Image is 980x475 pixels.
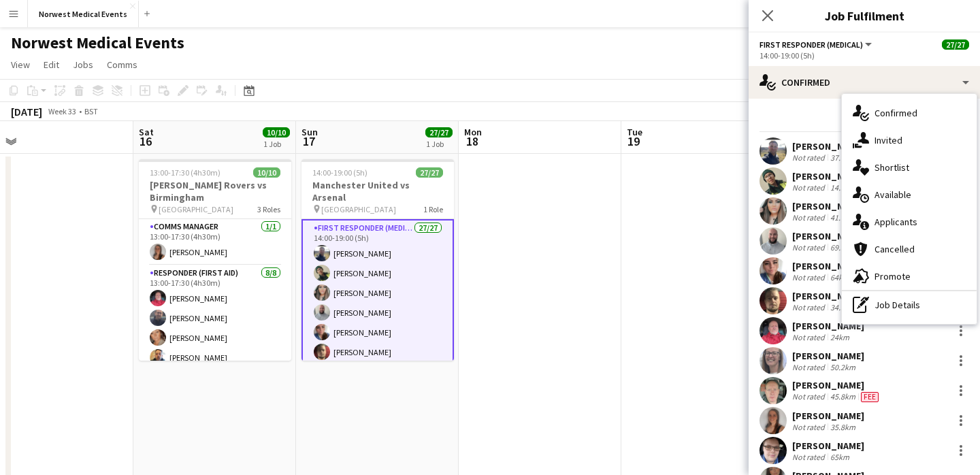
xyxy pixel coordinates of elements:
[792,320,864,332] div: [PERSON_NAME]
[792,452,828,462] div: Not rated
[84,106,98,116] div: BST
[828,212,858,223] div: 41.7km
[45,106,79,116] span: Week 33
[137,133,154,149] span: 16
[792,212,828,223] div: Not rated
[759,39,863,50] span: First Responder (Medical)
[749,7,980,24] h3: Job Fulfilment
[11,105,42,118] div: [DATE]
[253,167,280,178] span: 10/10
[828,152,858,163] div: 37.1km
[312,167,367,178] span: 14:00-19:00 (5h)
[139,265,291,450] app-card-role: Responder (First Aid)8/813:00-17:30 (4h30m)[PERSON_NAME][PERSON_NAME][PERSON_NAME][PERSON_NAME]
[139,126,154,138] span: Sat
[321,204,396,214] span: [GEOGRAPHIC_DATA]
[139,179,291,203] h3: [PERSON_NAME] Rovers vs Birmingham
[425,127,453,137] span: 27/27
[28,1,139,27] button: Norwest Medical Events
[101,56,143,73] a: Comms
[792,391,828,402] div: Not rated
[792,332,828,342] div: Not rated
[150,167,220,178] span: 13:00-17:30 (4h30m)
[792,140,864,152] div: [PERSON_NAME]
[828,452,852,462] div: 65km
[828,272,852,282] div: 64km
[842,263,977,290] div: Promote
[301,179,454,203] h3: Manchester United vs Arsenal
[828,302,858,312] div: 34.5km
[792,242,828,252] div: Not rated
[301,159,454,361] app-job-card: 14:00-19:00 (5h)27/27Manchester United vs Arsenal [GEOGRAPHIC_DATA]1 RoleFirst Responder (Medical...
[462,133,482,149] span: 18
[11,59,30,71] span: View
[842,99,977,127] div: Confirmed
[942,39,969,50] span: 27/27
[792,379,881,391] div: [PERSON_NAME]
[38,56,65,73] a: Edit
[828,242,858,252] div: 69.3km
[139,219,291,265] app-card-role: Comms Manager1/113:00-17:30 (4h30m)[PERSON_NAME]
[792,260,864,272] div: [PERSON_NAME]
[828,182,858,193] div: 14.5km
[792,422,828,432] div: Not rated
[842,291,977,318] div: Job Details
[861,392,879,402] span: Fee
[416,167,443,178] span: 27/27
[73,59,93,71] span: Jobs
[759,39,874,50] button: First Responder (Medical)
[139,159,291,361] app-job-card: 13:00-17:30 (4h30m)10/10[PERSON_NAME] Rovers vs Birmingham [GEOGRAPHIC_DATA]3 RolesComms Manager1...
[464,126,482,138] span: Mon
[299,133,318,149] span: 17
[792,200,864,212] div: [PERSON_NAME]
[423,204,443,214] span: 1 Role
[792,410,864,422] div: [PERSON_NAME]
[828,391,858,402] div: 45.8km
[842,235,977,263] div: Cancelled
[828,422,858,432] div: 35.8km
[44,59,59,71] span: Edit
[159,204,233,214] span: [GEOGRAPHIC_DATA]
[842,181,977,208] div: Available
[257,204,280,214] span: 3 Roles
[759,50,969,61] div: 14:00-19:00 (5h)
[263,127,290,137] span: 10/10
[792,362,828,372] div: Not rated
[828,332,852,342] div: 24km
[842,154,977,181] div: Shortlist
[749,66,980,99] div: Confirmed
[792,302,828,312] div: Not rated
[792,152,828,163] div: Not rated
[5,56,35,73] a: View
[792,170,864,182] div: [PERSON_NAME]
[842,208,977,235] div: Applicants
[828,362,858,372] div: 50.2km
[792,272,828,282] div: Not rated
[858,391,881,402] div: Crew has different fees then in role
[426,139,452,149] div: 1 Job
[301,126,318,138] span: Sun
[792,350,864,362] div: [PERSON_NAME]
[792,290,864,302] div: [PERSON_NAME]
[842,127,977,154] div: Invited
[792,440,864,452] div: [PERSON_NAME]
[107,59,137,71] span: Comms
[263,139,289,149] div: 1 Job
[627,126,642,138] span: Tue
[792,230,864,242] div: [PERSON_NAME]
[67,56,99,73] a: Jobs
[792,182,828,193] div: Not rated
[625,133,642,149] span: 19
[11,33,184,53] h1: Norwest Medical Events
